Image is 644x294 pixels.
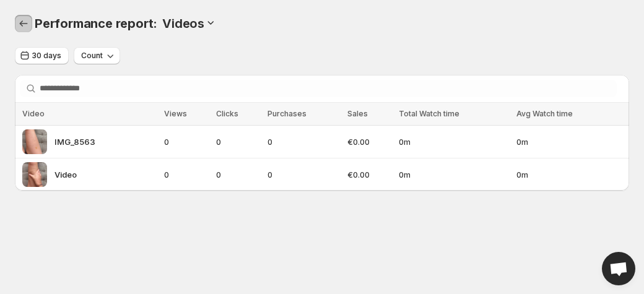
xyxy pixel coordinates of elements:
span: Avg Watch time [516,109,573,118]
span: Count [81,51,103,61]
span: 0m [399,168,509,181]
button: Performance report [15,15,32,32]
span: Video [54,168,77,181]
span: 0 [164,168,209,181]
span: 0 [268,168,340,181]
span: Purchases [268,109,307,118]
span: 0m [399,136,509,148]
button: 30 days [15,47,69,64]
span: €0.00 [347,136,391,148]
span: Clicks [216,109,238,118]
span: 0 [268,136,340,148]
span: Performance report: [35,16,157,31]
img: IMG_8563 [22,129,47,154]
span: 0m [516,168,622,181]
span: 0 [216,136,260,148]
h3: Videos [162,16,204,31]
span: 0m [516,136,622,148]
button: Count [74,47,120,64]
span: 30 days [32,51,61,61]
span: 0 [164,136,209,148]
a: Open chat [602,252,635,285]
span: Total Watch time [399,109,459,118]
span: Video [22,109,45,118]
img: Video [22,162,47,187]
span: Sales [347,109,368,118]
span: Views [164,109,187,118]
span: 0 [216,168,260,181]
span: €0.00 [347,168,391,181]
span: IMG_8563 [54,136,95,148]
